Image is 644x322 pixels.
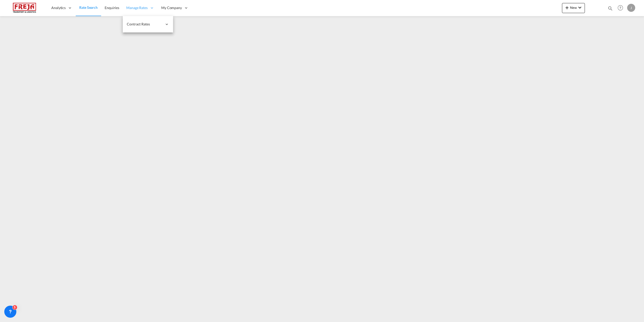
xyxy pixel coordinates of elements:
[627,4,635,12] div: J
[123,16,173,32] div: Contract Rates
[51,5,66,10] span: Analytics
[79,5,98,10] span: Rate Search
[608,6,613,13] div: icon-magnify
[161,5,182,10] span: My Company
[127,22,163,27] span: Contract Rates
[105,6,119,10] span: Enquiries
[562,3,585,13] button: icon-plus 400-fgNewicon-chevron-down
[616,4,625,12] span: Help
[608,6,613,11] md-icon: icon-magnify
[616,4,627,13] div: Help
[577,5,583,11] md-icon: icon-chevron-down
[564,6,583,10] span: New
[126,5,148,10] span: Manage Rates
[8,2,42,14] img: 586607c025bf11f083711d99603023e7.png
[564,5,570,11] md-icon: icon-plus 400-fg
